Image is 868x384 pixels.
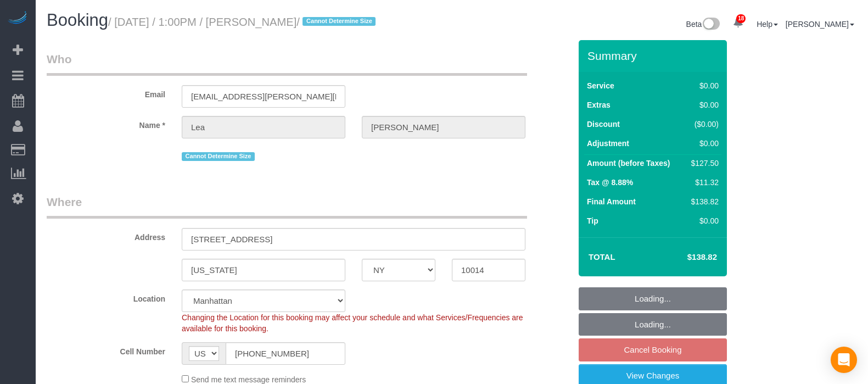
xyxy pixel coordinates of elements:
div: $138.82 [687,196,719,207]
label: Tax @ 8.88% [587,177,633,188]
img: New interface [702,18,720,32]
div: $0.00 [687,80,719,91]
label: Email [38,85,173,100]
div: $0.00 [687,215,719,226]
a: Beta [686,20,720,29]
label: Name * [38,116,173,131]
span: 18 [736,14,746,23]
a: Help [757,20,778,29]
input: Cell Number [226,342,345,365]
span: Cannot Determine Size [182,152,255,161]
legend: Who [47,51,527,76]
div: $0.00 [687,138,719,149]
input: Zip Code [452,259,525,281]
label: Tip [587,215,598,226]
span: Cannot Determine Size [303,17,376,26]
div: $0.00 [687,99,719,110]
label: Service [587,80,614,91]
span: Send me text message reminders [191,375,306,384]
label: Final Amount [587,196,636,207]
span: Changing the Location for this booking may affect your schedule and what Services/Frequencies are... [182,313,523,333]
input: City [182,259,345,281]
input: Last Name [362,116,525,138]
label: Address [38,228,173,243]
label: Adjustment [587,138,629,149]
span: / [296,16,379,28]
a: 18 [727,11,749,35]
strong: Total [589,252,615,261]
label: Extras [587,99,611,110]
label: Discount [587,119,620,130]
div: $127.50 [687,158,719,169]
h3: Summary [587,49,721,62]
label: Cell Number [38,342,173,357]
a: [PERSON_NAME] [786,20,854,29]
img: Automaid Logo [7,11,29,26]
input: First Name [182,116,345,138]
span: Booking [47,10,108,30]
div: ($0.00) [687,119,719,130]
div: Open Intercom Messenger [831,347,857,373]
small: / [DATE] / 1:00PM / [PERSON_NAME] [108,16,379,28]
div: $11.32 [687,177,719,188]
legend: Where [47,194,527,219]
input: Email [182,85,345,108]
label: Amount (before Taxes) [587,158,670,169]
label: Location [38,290,173,304]
h4: $138.82 [654,253,717,262]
